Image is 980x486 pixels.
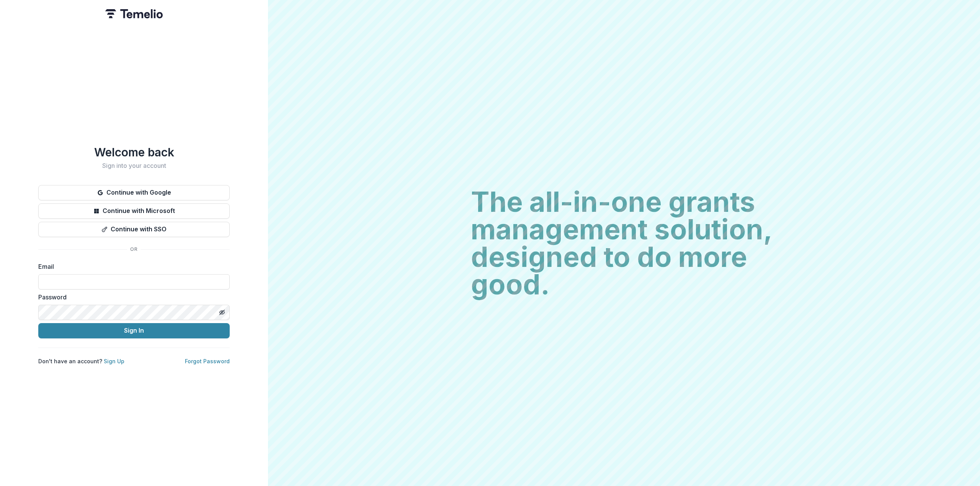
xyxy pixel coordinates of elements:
[38,293,225,302] label: Password
[105,9,163,18] img: Temelio
[216,306,228,319] button: Toggle password visibility
[38,145,230,159] h1: Welcome back
[38,357,124,365] p: Don't have an account?
[38,162,230,169] h2: Sign into your account
[38,203,230,219] button: Continue with Microsoft
[185,358,230,364] a: Forgot Password
[38,262,225,271] label: Email
[38,323,230,338] button: Sign In
[38,222,230,237] button: Continue with SSO
[104,358,124,364] a: Sign Up
[38,185,230,200] button: Continue with Google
